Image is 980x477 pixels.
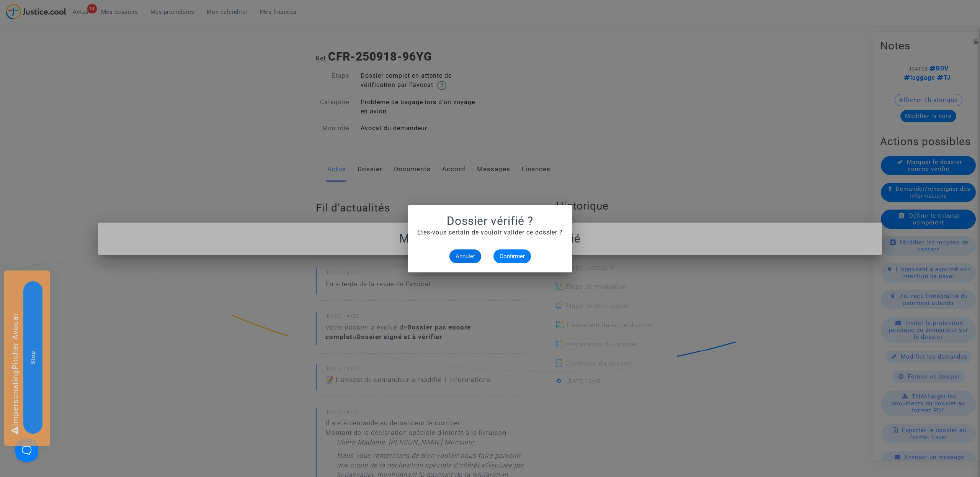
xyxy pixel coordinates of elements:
[449,249,481,263] button: Annuler
[456,253,475,260] span: Annuler
[500,253,525,260] span: Confirmer
[493,249,531,263] button: Confirmer
[15,439,38,462] iframe: Help Scout Beacon - Open
[29,351,36,364] span: Stop
[4,270,50,446] div: Impersonating
[417,229,563,236] span: Etes-vous certain de vouloir valider ce dossier ?
[417,214,563,228] h1: Dossier vérifié ?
